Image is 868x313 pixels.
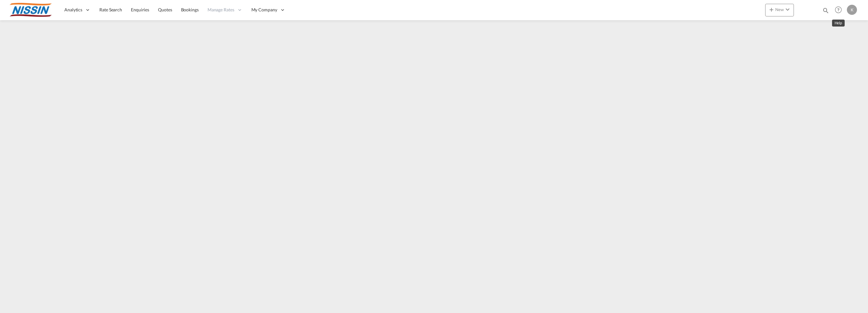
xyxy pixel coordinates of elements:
[833,4,847,16] div: Help
[765,4,794,16] button: icon-plus 400-fgNewicon-chevron-down
[251,7,277,13] span: My Company
[832,20,845,27] md-tooltip: Help
[158,7,172,12] span: Quotes
[768,6,775,13] md-icon: icon-plus 400-fg
[131,7,149,12] span: Enquiries
[833,4,844,15] span: Help
[847,5,857,15] div: K
[822,7,829,16] div: icon-magnify
[181,7,199,12] span: Bookings
[822,7,829,14] md-icon: icon-magnify
[9,3,52,17] img: 485da9108dca11f0a63a77e390b9b49c.jpg
[784,6,791,13] md-icon: icon-chevron-down
[208,7,234,13] span: Manage Rates
[64,7,82,13] span: Analytics
[768,7,791,12] span: New
[99,7,122,12] span: Rate Search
